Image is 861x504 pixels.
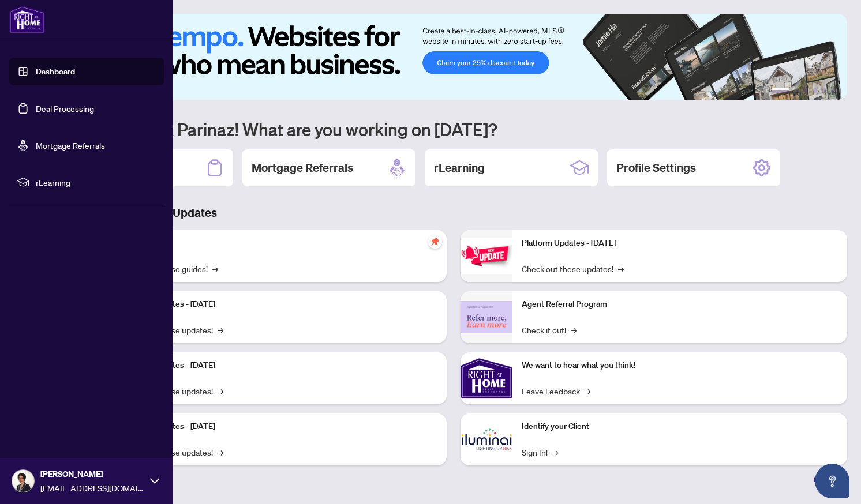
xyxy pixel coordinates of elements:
[522,359,838,372] p: We want to hear what you think!
[771,88,789,93] button: 1
[522,420,838,433] p: Identify your Client
[121,359,437,372] p: Platform Updates - [DATE]
[461,413,512,465] img: Identify your Client
[60,14,847,100] img: Slide 0
[40,468,144,480] span: [PERSON_NAME]
[552,446,558,458] span: →
[121,237,437,250] p: Self-Help
[461,352,512,404] img: We want to hear what you think!
[60,205,847,221] h3: Brokerage & Industry Updates
[585,385,590,397] span: →
[815,464,849,498] button: Open asap
[36,103,94,114] a: Deal Processing
[121,420,437,433] p: Platform Updates - [DATE]
[36,176,156,189] span: rLearning
[12,470,34,492] img: Profile Icon
[522,385,590,397] a: Leave Feedback→
[803,88,808,93] button: 3
[60,118,847,140] h1: Welcome back Parinaz! What are you working on [DATE]?
[522,298,838,311] p: Agent Referral Program
[522,237,838,250] p: Platform Updates - [DATE]
[522,446,558,458] a: Sign In!→
[9,6,45,33] img: logo
[36,66,75,77] a: Dashboard
[813,88,817,93] button: 4
[428,235,442,249] span: pushpin
[522,262,624,275] a: Check out these updates!→
[571,324,577,336] span: →
[218,324,223,336] span: →
[434,160,485,176] h2: rLearning
[522,324,577,336] a: Check it out!→
[252,160,353,176] h2: Mortgage Referrals
[794,88,799,93] button: 2
[822,88,826,93] button: 5
[36,140,105,151] a: Mortgage Referrals
[461,301,512,333] img: Agent Referral Program
[618,262,624,275] span: →
[212,262,218,275] span: →
[616,160,696,176] h2: Profile Settings
[831,88,836,93] button: 6
[40,482,144,494] span: [EMAIL_ADDRESS][DOMAIN_NAME]
[121,298,437,311] p: Platform Updates - [DATE]
[218,446,223,458] span: →
[461,238,512,274] img: Platform Updates - June 23, 2025
[218,385,223,397] span: →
